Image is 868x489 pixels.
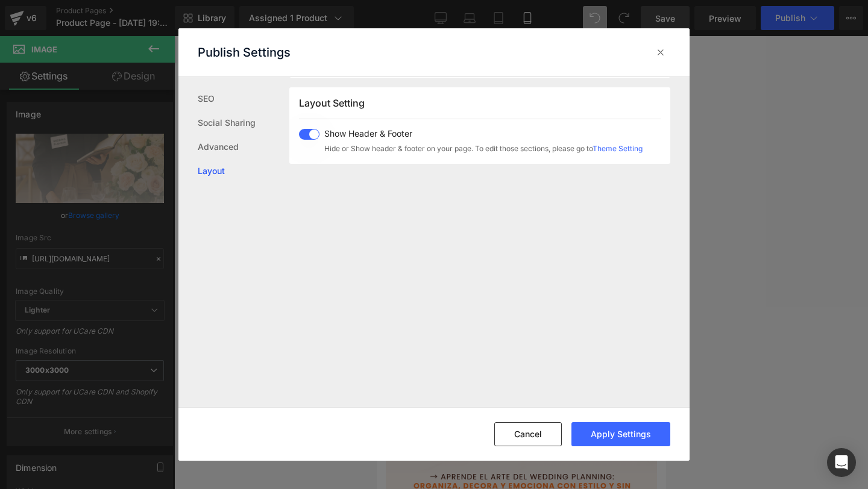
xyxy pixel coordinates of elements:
[299,97,365,109] span: Layout Setting
[107,33,182,54] a: WeddingPro
[221,30,247,56] summary: Búsqueda
[198,45,291,60] p: Publish Settings
[324,143,643,154] span: Hide or Show header & footer on your page. To edit those sections, please go to
[593,144,643,153] a: Theme Setting
[324,129,643,139] span: Show Header & Footer
[198,87,289,111] a: SEO
[198,111,289,135] a: Social Sharing
[198,159,289,183] a: Layout
[827,448,856,477] div: Open Intercom Messenger
[108,6,181,15] span: Welcome to our store
[571,422,670,446] button: Apply Settings
[112,35,178,51] span: WeddingPro
[494,422,562,446] button: Cancel
[198,135,289,159] a: Advanced
[11,30,37,56] summary: Menú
